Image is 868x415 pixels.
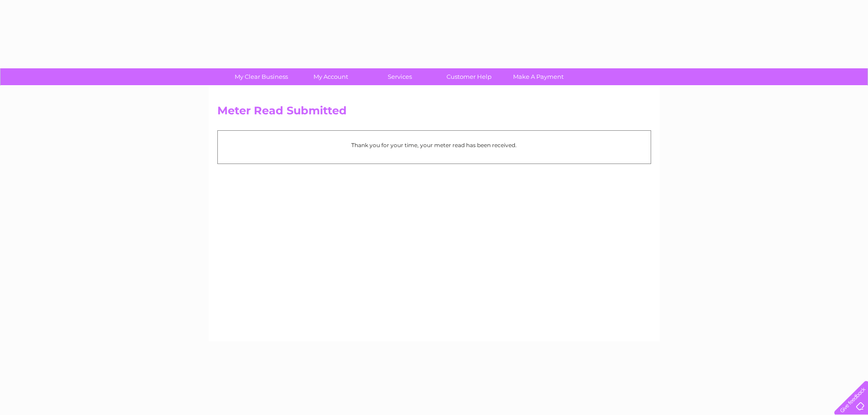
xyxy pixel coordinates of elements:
[293,68,368,85] a: My Account
[217,104,651,122] h2: Meter Read Submitted
[362,68,437,85] a: Services
[431,68,507,85] a: Customer Help
[501,68,576,85] a: Make A Payment
[224,68,299,85] a: My Clear Business
[222,141,646,149] p: Thank you for your time, your meter read has been received.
